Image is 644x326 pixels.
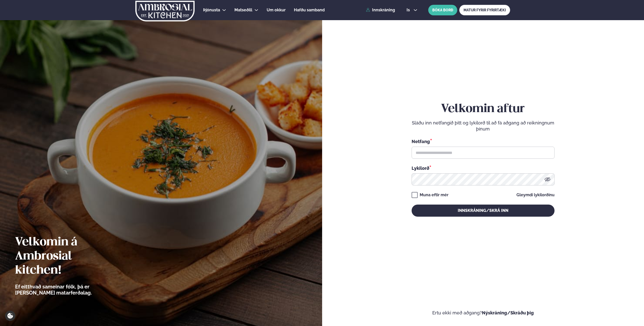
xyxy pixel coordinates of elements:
[234,8,252,12] span: Matseðill
[294,7,325,13] a: Hafðu samband
[203,8,220,12] span: Þjónusta
[459,5,510,15] a: MATUR FYRIR FYRIRTÆKI
[366,8,395,12] a: Innskráning
[412,138,555,145] div: Netfang
[267,8,286,12] span: Um okkur
[428,5,457,15] button: BÓKA BORÐ
[412,102,555,116] h2: Velkomin aftur
[412,165,555,171] div: Lykilorð
[407,8,411,12] span: is
[267,7,286,13] a: Um okkur
[337,310,629,316] p: Ertu ekki með aðgang?
[482,310,534,315] a: Nýskráning/Skráðu þig
[412,205,555,217] button: Innskráning/Skrá inn
[412,120,555,132] p: Sláðu inn netfangið þitt og lykilorð til að fá aðgang að reikningnum þínum
[5,311,15,321] a: Cookie settings
[294,8,325,12] span: Hafðu samband
[15,284,120,296] p: Ef eitthvað sameinar fólk, þá er [PERSON_NAME] matarferðalag.
[135,1,195,21] img: logo
[203,7,220,13] a: Þjónusta
[403,8,421,12] button: is
[15,235,120,278] h2: Velkomin á Ambrosial kitchen!
[234,7,252,13] a: Matseðill
[516,193,555,197] a: Gleymdi lykilorðinu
